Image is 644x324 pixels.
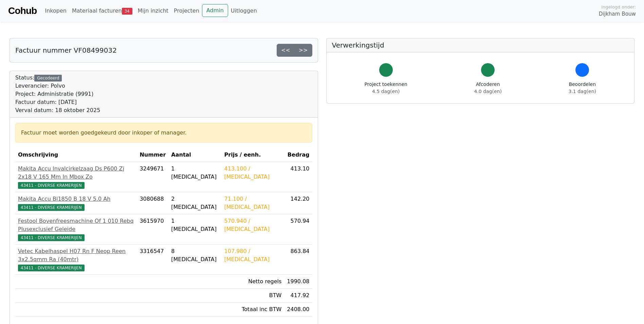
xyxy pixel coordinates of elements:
a: >> [294,44,312,57]
td: 570.94 [284,214,312,245]
div: Verval datum: 18 oktober 2025 [15,106,100,114]
td: 413.10 [284,162,312,192]
th: Omschrijving [15,148,137,162]
a: Projecten [171,4,202,18]
div: 8 [MEDICAL_DATA] [171,247,219,264]
h5: Factuur nummer VF08499032 [15,46,117,54]
th: Aantal [168,148,221,162]
div: Project: Administratie (9991) [15,90,100,98]
div: Leverancier: Polvo [15,82,100,90]
div: 71.100 / [MEDICAL_DATA] [224,195,282,211]
a: Mijn inzicht [135,4,171,18]
a: Materiaal facturen34 [69,4,135,18]
td: 2408.00 [284,303,312,317]
span: 4.5 dag(en) [372,89,400,94]
div: Festool Bovenfreesmachine Of 1 010 Rebq Plusexclusief Geleide [18,217,134,233]
td: 3080688 [137,192,168,214]
a: Admin [202,4,228,17]
td: 863.84 [284,245,312,275]
span: 43411 - DIVERSE KRAMERIJEN [18,182,85,189]
a: Cohub [8,3,37,19]
div: 413.100 / [MEDICAL_DATA] [224,165,282,181]
a: Inkopen [42,4,69,18]
a: Vetec Kabelhaspel H07 Rn F Neop Reen 3x2.5qmm Ra (40mtr)43411 - DIVERSE KRAMERIJEN [18,247,134,272]
div: Makita Accu Bl1850 B 18 V 5.0 Ah [18,195,134,203]
span: 43411 - DIVERSE KRAMERIJEN [18,234,85,241]
td: Totaal inc BTW [222,303,284,317]
div: Project toekennen [365,81,407,95]
span: 4.0 dag(en) [474,89,502,94]
th: Nummer [137,148,168,162]
td: 3316547 [137,245,168,275]
th: Prijs / eenh. [222,148,284,162]
div: 2 [MEDICAL_DATA] [171,195,219,211]
td: Netto regels [222,275,284,289]
span: 34 [122,8,132,15]
div: Factuur moet worden goedgekeurd door inkoper of manager. [21,129,307,137]
div: 570.940 / [MEDICAL_DATA] [224,217,282,233]
a: << [277,44,295,57]
a: Festool Bovenfreesmachine Of 1 010 Rebq Plusexclusief Geleide43411 - DIVERSE KRAMERIJEN [18,217,134,241]
td: 1990.08 [284,275,312,289]
a: Makita Accu Bl1850 B 18 V 5.0 Ah43411 - DIVERSE KRAMERIJEN [18,195,134,211]
div: Makita Accu Invalcirkelzaag Ds P600 Zj 2x18 V 165 Mm In Mbox Zo [18,165,134,181]
th: Bedrag [284,148,312,162]
td: 3249671 [137,162,168,192]
div: Vetec Kabelhaspel H07 Rn F Neop Reen 3x2.5qmm Ra (40mtr) [18,247,134,264]
div: Afcoderen [474,81,502,95]
span: 43411 - DIVERSE KRAMERIJEN [18,204,85,211]
div: Status: [15,74,100,114]
td: 3615970 [137,214,168,245]
h5: Verwerkingstijd [332,41,629,49]
span: Ingelogd onder: [601,4,636,10]
span: 3.1 dag(en) [569,89,596,94]
div: 1 [MEDICAL_DATA] [171,217,219,233]
div: 1 [MEDICAL_DATA] [171,165,219,181]
div: Beoordelen [569,81,596,95]
td: 142.20 [284,192,312,214]
a: Makita Accu Invalcirkelzaag Ds P600 Zj 2x18 V 165 Mm In Mbox Zo43411 - DIVERSE KRAMERIJEN [18,165,134,189]
div: Factuur datum: [DATE] [15,98,100,106]
div: Gecodeerd [34,75,62,82]
td: BTW [222,289,284,303]
a: Uitloggen [228,4,260,18]
span: 43411 - DIVERSE KRAMERIJEN [18,265,85,271]
span: Dijkham Bouw [599,10,636,18]
div: 107.980 / [MEDICAL_DATA] [224,247,282,264]
td: 417.92 [284,289,312,303]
